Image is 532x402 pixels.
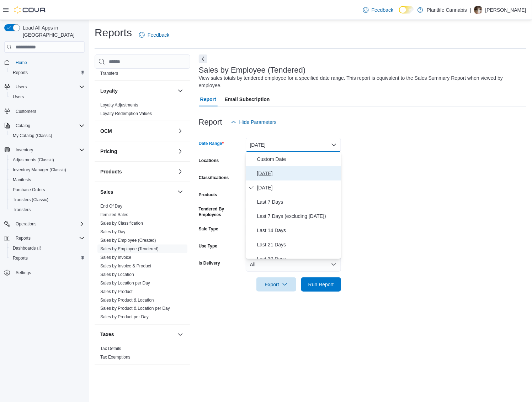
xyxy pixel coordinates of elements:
label: Is Delivery [199,260,220,266]
span: Sales by Product & Location [100,297,154,303]
span: [DATE] [257,169,338,178]
span: Users [13,94,24,100]
span: Catalog [13,121,85,130]
span: Loyalty Adjustments [100,102,138,108]
a: Sales by Product & Location per Day [100,306,170,311]
span: Last 7 Days [257,198,338,206]
div: Loyalty [95,101,190,121]
button: Transfers [7,205,87,215]
span: Reports [13,234,85,242]
a: Sales by Location per Day [100,281,150,286]
span: Sales by Location per Day [100,280,150,286]
span: Inventory [16,147,33,153]
button: Users [13,83,30,91]
input: Dark Mode [399,6,414,14]
label: Tendered By Employees [199,206,243,218]
span: Sales by Invoice & Product [100,263,151,269]
a: Home [13,58,30,67]
button: Sales [176,188,185,196]
span: Feedback [148,31,169,38]
span: Reports [10,254,85,262]
span: Last 21 Days [257,240,338,249]
label: Date Range [199,141,224,146]
button: Hide Parameters [228,115,280,129]
span: Email Subscription [225,92,270,106]
h3: Report [199,118,222,126]
span: Sales by Employee (Created) [100,237,156,243]
a: Sales by Invoice & Product [100,263,151,268]
button: Inventory [1,145,87,155]
button: Reports [7,253,87,263]
button: Next [199,54,207,63]
button: Taxes [100,331,175,338]
a: Loyalty Redemption Values [100,111,152,116]
span: Sales by Location [100,272,134,277]
button: Products [100,168,175,175]
span: Home [13,58,85,67]
span: Inventory Manager (Classic) [13,167,66,173]
button: Settings [1,267,87,278]
button: Purchase Orders [7,185,87,195]
span: Purchase Orders [13,187,45,193]
span: Inventory [13,146,85,154]
h3: Products [100,168,122,175]
span: Feedback [372,6,393,14]
a: Sales by Location [100,272,134,277]
span: Custom Date [257,155,338,163]
a: Reports [10,68,31,77]
button: OCM [176,127,185,135]
a: Feedback [360,3,396,17]
span: Users [13,83,85,91]
button: Operations [1,219,87,229]
span: Customers [13,107,85,116]
span: Run Report [308,281,334,288]
span: Last 30 Days [257,255,338,263]
a: Users [10,93,27,101]
span: Reports [16,235,31,241]
button: Manifests [7,175,87,185]
button: Export [256,277,296,292]
a: Sales by Invoice [100,255,131,260]
span: Itemized Sales [100,212,128,218]
div: Taxes [95,345,190,365]
span: Last 14 Days [257,226,338,235]
button: [DATE] [246,138,341,152]
label: Classifications [199,175,229,181]
button: Catalog [1,121,87,131]
a: Transfers [10,205,33,214]
button: OCM [100,127,175,135]
span: Load All Apps in [GEOGRAPHIC_DATA] [20,24,85,38]
span: Catalog [16,123,30,129]
label: Products [199,192,217,198]
a: End Of Day [100,204,122,209]
button: Products [176,167,185,176]
span: Inventory Manager (Classic) [10,166,85,174]
span: Purchase Orders [10,186,85,194]
span: [DATE] [257,183,338,192]
p: Plantlife Cannabis [427,6,467,14]
button: Pricing [176,147,185,156]
span: Transfers (Classic) [13,197,48,203]
h3: OCM [100,127,112,135]
span: Loyalty Redemption Values [100,111,152,116]
a: Sales by Product [100,289,133,294]
span: Sales by Day [100,229,126,235]
a: Manifests [10,176,34,184]
span: My Catalog (Classic) [13,133,52,139]
span: Last 7 Days (excluding [DATE]) [257,212,338,220]
a: My Catalog (Classic) [10,131,55,140]
span: Users [16,84,27,90]
button: Loyalty [100,87,175,94]
a: Sales by Product per Day [100,315,149,320]
span: Hide Parameters [239,119,277,126]
div: View sales totals by tendered employee for a specified date range. This report is equivalent to t... [199,74,523,89]
button: Reports [7,68,87,78]
span: Reports [13,255,28,261]
span: End Of Day [100,203,122,209]
button: Run Report [301,277,341,292]
button: Users [7,92,87,102]
button: Taxes [176,330,185,339]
